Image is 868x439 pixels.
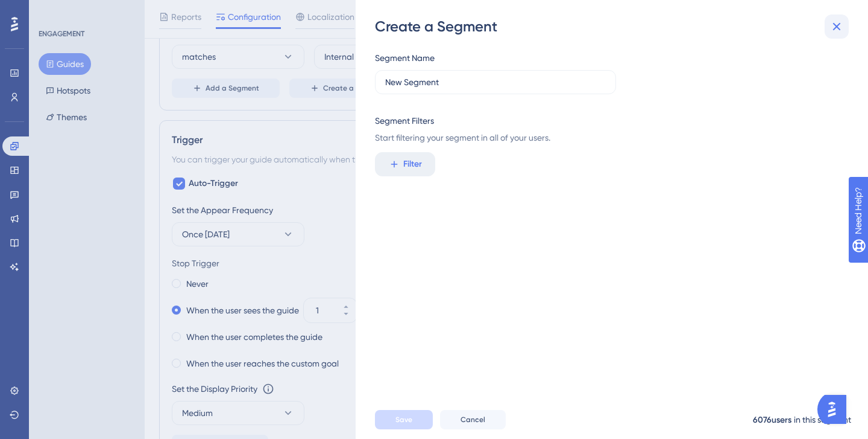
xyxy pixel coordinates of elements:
div: Create a Segment [375,17,851,36]
div: Segment Name [375,51,435,65]
button: Filter [375,152,435,176]
span: Need Help? [28,3,75,18]
span: Save [395,415,412,425]
div: 6076 users [753,413,791,428]
div: Segment Filters [375,114,434,128]
span: Start filtering your segment in all of your users. [375,130,841,145]
span: Filter [403,157,422,171]
input: Segment Name [385,75,606,89]
span: Cancel [461,415,485,425]
iframe: UserGuiding AI Assistant Launcher [817,391,854,428]
div: in this segment [794,412,851,427]
button: Save [375,410,433,429]
button: Cancel [440,410,506,429]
